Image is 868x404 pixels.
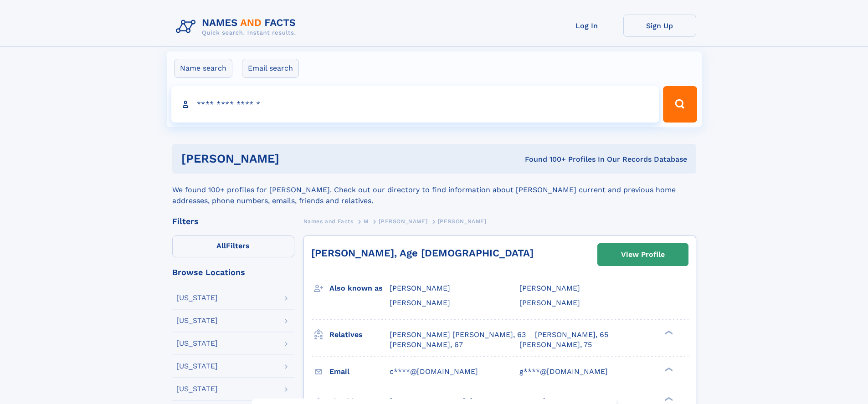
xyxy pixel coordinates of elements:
[176,317,218,324] div: [US_STATE]
[663,86,697,123] button: Search Button
[663,366,673,372] div: ❯
[172,235,294,257] label: Filters
[174,59,232,78] label: Name search
[172,268,294,276] div: Browse Locations
[172,15,303,39] img: Logo Names and Facts
[663,396,673,402] div: ❯
[519,298,580,307] span: [PERSON_NAME]
[311,247,534,259] a: [PERSON_NAME], Age [DEMOGRAPHIC_DATA]
[176,294,218,302] div: [US_STATE]
[181,153,402,164] h1: [PERSON_NAME]
[519,340,592,350] a: [PERSON_NAME], 75
[176,363,218,370] div: [US_STATE]
[329,281,390,296] h3: Also known as
[172,174,696,206] div: We found 100+ profiles for [PERSON_NAME]. Check out our directory to find information about [PERS...
[364,218,369,225] span: M
[329,327,390,343] h3: Relatives
[390,330,526,340] a: [PERSON_NAME] [PERSON_NAME], 63
[598,244,688,266] a: View Profile
[390,340,463,350] a: [PERSON_NAME], 67
[172,217,294,225] div: Filters
[390,284,450,292] span: [PERSON_NAME]
[390,298,450,307] span: [PERSON_NAME]
[379,215,427,227] a: [PERSON_NAME]
[379,218,427,225] span: [PERSON_NAME]
[519,284,580,292] span: [PERSON_NAME]
[329,364,390,379] h3: Email
[216,241,226,250] span: All
[535,330,608,340] a: [PERSON_NAME], 65
[550,15,623,37] a: Log In
[242,59,299,78] label: Email search
[364,215,369,227] a: M
[623,15,696,37] a: Sign Up
[621,244,665,265] div: View Profile
[402,154,687,164] div: Found 100+ Profiles In Our Records Database
[438,218,487,225] span: [PERSON_NAME]
[171,86,659,123] input: search input
[176,385,218,393] div: [US_STATE]
[663,329,673,335] div: ❯
[303,215,354,227] a: Names and Facts
[176,340,218,347] div: [US_STATE]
